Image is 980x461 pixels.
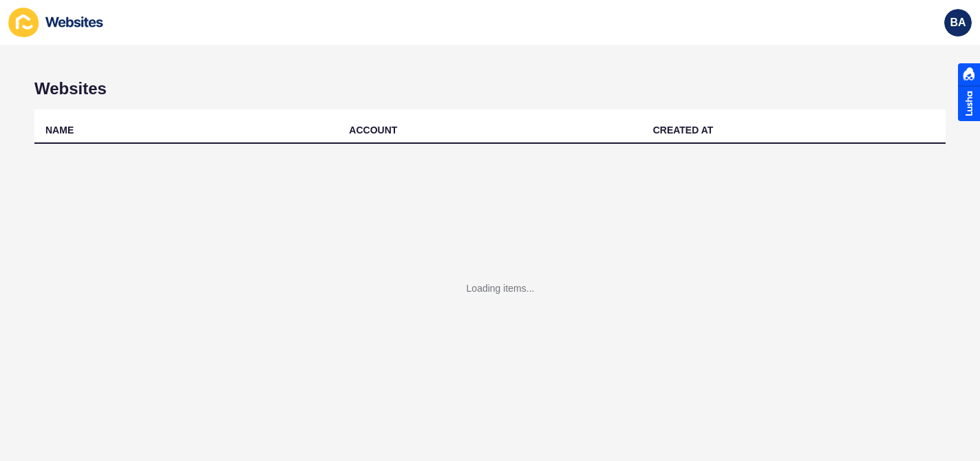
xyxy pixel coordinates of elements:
[950,16,966,30] span: BA
[349,123,397,137] div: ACCOUNT
[45,123,74,137] div: NAME
[34,79,946,98] h1: Websites
[653,123,714,137] div: CREATED AT
[467,281,535,295] div: Loading items...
